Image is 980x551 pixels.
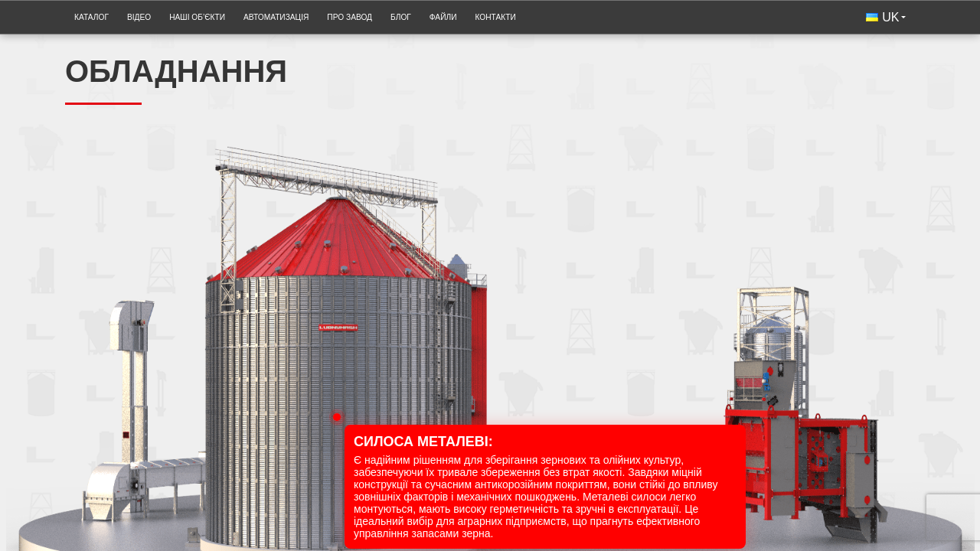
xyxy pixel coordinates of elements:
[381,5,420,30] a: Блог
[857,5,915,31] button: UK
[160,5,234,30] a: Наші об’єкти
[866,13,878,21] img: Українська
[882,9,899,26] span: UK
[465,5,524,30] a: Контакти
[420,5,466,30] a: Файли
[65,53,915,105] h2: Обладнання
[234,5,318,30] a: Автоматизація
[318,5,381,30] a: Про завод
[118,5,160,30] a: Відео
[65,5,118,30] a: Каталог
